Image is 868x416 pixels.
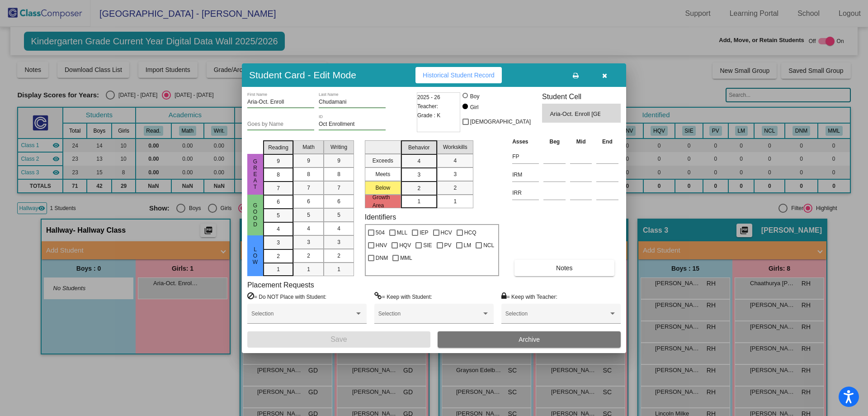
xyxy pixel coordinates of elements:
span: 9 [307,157,310,165]
span: 7 [337,184,340,192]
span: 4 [277,225,280,233]
h3: Student Card - Edit Mode [249,69,356,81]
span: SIE [423,240,432,251]
button: Notes [514,260,614,276]
input: assessment [512,168,539,182]
span: NCL [483,240,494,251]
span: Math [302,143,315,151]
span: 1 [453,197,457,206]
span: Behavior [408,143,429,152]
span: Reading [268,143,288,152]
span: 3 [453,170,457,178]
span: 1 [337,265,340,273]
span: 7 [307,184,310,192]
span: DNM [376,253,388,263]
span: 1 [417,197,420,206]
span: Workskills [443,143,467,151]
span: 5 [337,211,340,219]
span: MLL [397,227,407,238]
input: assessment [512,150,539,163]
span: 1 [277,265,280,273]
label: Identifiers [365,213,396,221]
button: Historical Student Record [415,67,502,83]
label: = Keep with Teacher: [501,292,557,301]
span: 4 [453,157,457,165]
span: HQV [399,240,411,251]
span: 8 [337,170,340,178]
span: 2 [337,252,340,260]
span: MML [400,253,412,263]
span: great [251,158,259,190]
span: HNV [376,240,387,251]
label: = Keep with Student: [374,292,432,301]
span: LOW [251,246,259,265]
span: 9 [337,157,340,165]
label: = Do NOT Place with Student: [247,292,326,301]
span: 504 [376,227,385,238]
span: Writing [330,143,347,151]
span: 3 [337,238,340,246]
input: assessment [512,186,539,200]
span: IEP [420,227,428,238]
span: 7 [277,184,280,192]
th: Beg [541,137,568,147]
span: Save [330,335,347,343]
span: 8 [307,170,310,178]
span: 4 [417,157,420,165]
span: 4 [337,225,340,233]
span: 5 [277,211,280,220]
span: 2 [417,184,420,192]
span: 6 [307,197,310,206]
span: [DEMOGRAPHIC_DATA] [470,116,531,127]
h3: Student Cell [542,92,621,101]
span: 8 [277,171,280,179]
span: 2 [453,184,457,192]
span: 3 [307,238,310,246]
span: Aria-Oct. Enroll [GEOGRAPHIC_DATA] [550,110,600,119]
span: 1 [307,265,310,273]
span: 6 [277,198,280,206]
div: Boy [470,92,480,100]
div: Girl [470,103,479,111]
span: 5 [307,211,310,219]
span: 9 [277,157,280,165]
input: Enter ID [319,121,386,128]
span: 2025 - 26 [417,93,440,102]
label: Placement Requests [247,281,314,289]
span: Historical Student Record [423,72,495,79]
span: PV [444,240,452,251]
th: Asses [510,137,541,147]
span: 2 [307,252,310,260]
span: Grade : K [417,111,440,120]
span: HCQ [464,227,476,238]
span: Teacher: [417,102,438,111]
span: 6 [337,197,340,206]
span: 3 [417,171,420,179]
span: Notes [556,264,573,272]
span: Archive [519,336,540,343]
span: 3 [277,239,280,247]
button: Archive [438,331,621,348]
span: Good [251,202,259,228]
th: End [594,137,621,147]
span: LM [464,240,472,251]
button: Save [247,331,430,348]
span: 2 [277,252,280,260]
span: HCV [441,227,452,238]
input: goes by name [247,121,314,128]
th: Mid [568,137,594,147]
span: 4 [307,225,310,233]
